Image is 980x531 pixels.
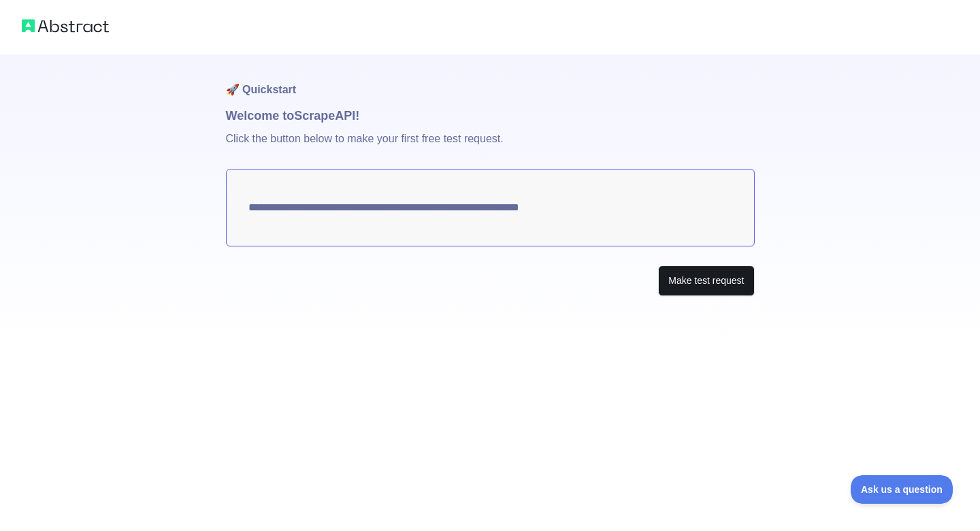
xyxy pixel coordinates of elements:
h1: Welcome to Scrape API! [226,106,755,125]
p: Click the button below to make your first free test request. [226,125,755,169]
iframe: Toggle Customer Support [851,475,953,504]
img: Abstract logo [22,16,109,35]
button: Make test request [658,265,754,296]
h1: 🚀 Quickstart [226,54,755,106]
